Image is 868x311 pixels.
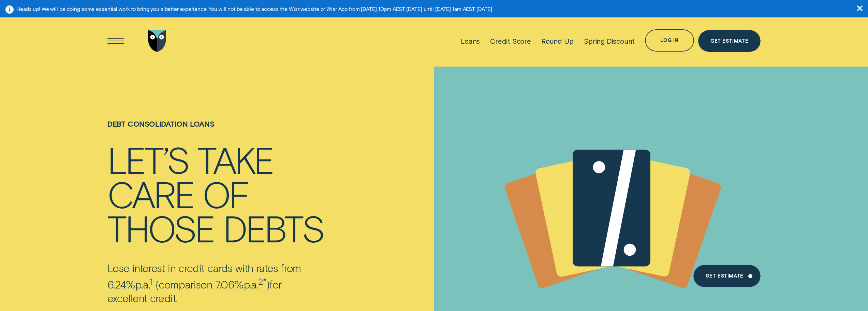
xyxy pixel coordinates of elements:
div: DEBTS [223,211,324,245]
a: Get Estimate [698,30,761,52]
sup: 1 [150,276,152,286]
div: CARE [107,176,194,211]
div: THOSE [107,211,215,245]
div: Spring Discount [584,37,635,45]
div: Credit Score [490,37,531,45]
span: ) [266,278,269,291]
span: Per Annum [135,278,150,291]
span: p.a. [244,278,259,291]
a: Spring Discount [584,16,635,66]
h4: LET’S TAKE CARE OF THOSE DEBTS [107,142,324,245]
span: p.a. [135,278,150,291]
a: Loans [461,16,480,66]
div: TAKE [197,142,274,176]
span: Per Annum [244,278,259,291]
a: Round Up [541,16,574,66]
p: Lose interest in credit cards with rates from 6.24% comparison 7.06% for excellent credit. [107,261,320,304]
span: ( [156,278,159,291]
div: LET’S [107,142,189,176]
div: OF [203,176,248,211]
button: Log in [645,29,694,52]
a: Go to home page [146,16,168,66]
a: Credit Score [490,16,531,66]
button: Open Menu [105,30,127,52]
h1: Debt consolidation loans [107,119,324,142]
div: Loans [461,37,480,45]
div: Round Up [541,37,574,45]
a: Get Estimate [693,265,761,287]
img: Wisr [148,30,166,52]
